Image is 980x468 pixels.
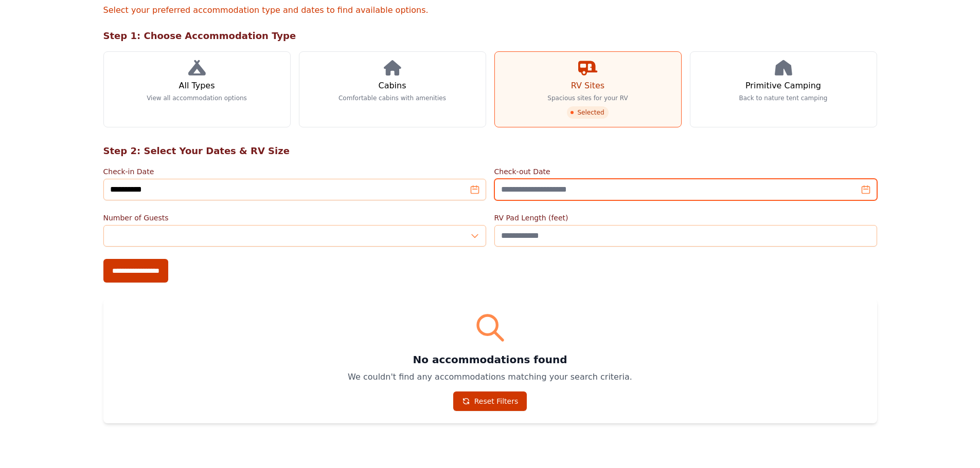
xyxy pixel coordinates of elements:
[103,29,877,43] h2: Step 1: Choose Accommodation Type
[103,166,486,177] label: Check-in Date
[103,4,877,16] p: Select your preferred accommodation type and dates to find available options.
[338,94,446,102] p: Comfortable cabins with amenities
[103,213,486,223] label: Number of Guests
[494,166,877,177] label: Check-out Date
[547,94,628,102] p: Spacious sites for your RV
[690,51,877,127] a: Primitive Camping Back to nature tent camping
[103,144,877,158] h2: Step 2: Select Your Dates & RV Size
[494,213,877,223] label: RV Pad Length (feet)
[745,80,821,92] h3: Primitive Camping
[453,391,527,411] a: Reset Filters
[378,80,406,92] h3: Cabins
[116,352,865,367] h3: No accommodations found
[147,94,247,102] p: View all accommodation options
[494,51,682,127] a: RV Sites Spacious sites for your RV Selected
[567,106,608,119] span: Selected
[179,80,215,92] h3: All Types
[103,51,291,127] a: All Types View all accommodation options
[299,51,486,127] a: Cabins Comfortable cabins with amenities
[571,80,604,92] h3: RV Sites
[116,371,865,383] p: We couldn't find any accommodations matching your search criteria.
[739,94,828,102] p: Back to nature tent camping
